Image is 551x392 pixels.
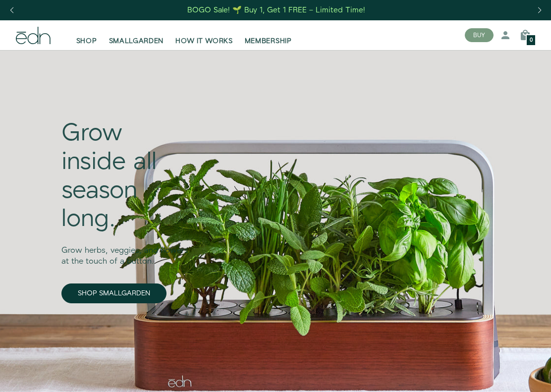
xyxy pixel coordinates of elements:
[61,234,191,268] div: Grow herbs, veggies, and flowers at the touch of a button.
[76,36,97,46] span: SHOP
[103,24,170,46] a: SMALLGARDEN
[239,24,298,46] a: MEMBERSHIP
[187,2,367,18] a: BOGO Sale! 🌱 Buy 1, Get 1 FREE – Limited Time!
[70,24,103,46] a: SHOP
[465,28,494,42] button: BUY
[530,38,533,43] span: 0
[61,283,166,303] a: SHOP SMALLGARDEN
[517,362,541,387] iframe: Opens a widget where you can find more information
[61,119,191,233] div: Grow inside all season long.
[187,5,365,15] div: BOGO Sale! 🌱 Buy 1, Get 1 FREE – Limited Time!
[169,24,238,46] a: HOW IT WORKS
[245,36,292,46] span: MEMBERSHIP
[109,36,164,46] span: SMALLGARDEN
[175,36,232,46] span: HOW IT WORKS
